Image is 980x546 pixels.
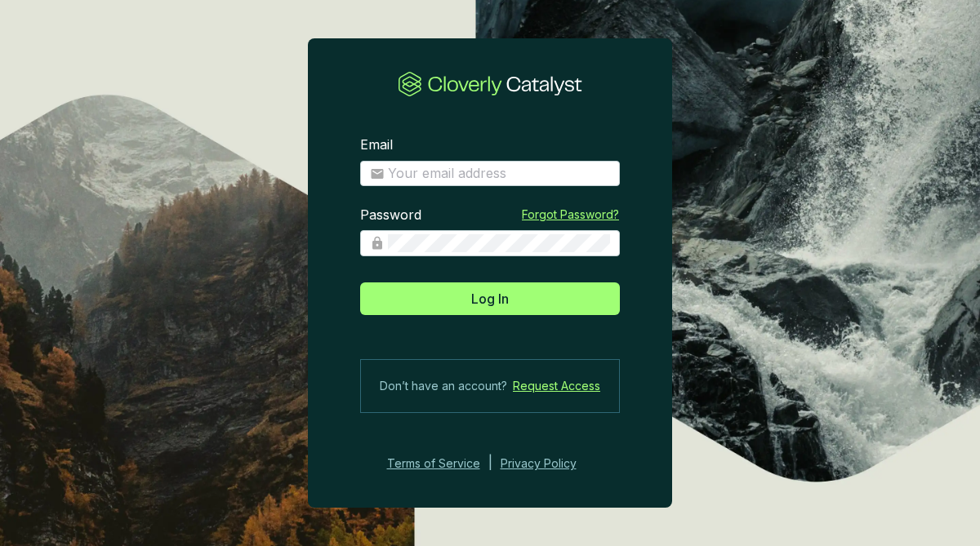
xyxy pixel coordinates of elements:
[388,165,610,183] input: Email
[360,136,393,154] label: Email
[522,206,619,223] a: Forgot Password?
[488,454,492,473] div: |
[388,234,610,252] input: Password
[382,454,480,473] a: Terms of Service
[360,282,620,315] button: Log In
[513,376,600,396] a: Request Access
[380,376,507,396] span: Don’t have an account?
[501,454,599,473] a: Privacy Policy
[471,289,509,309] span: Log In
[360,206,421,224] label: Password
